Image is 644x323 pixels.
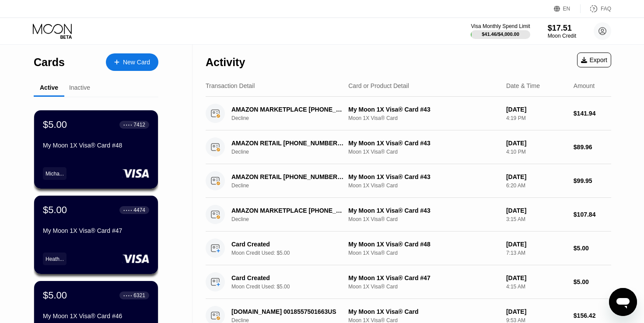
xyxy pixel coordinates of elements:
[40,84,58,91] div: Active
[206,164,611,198] div: AMAZON RETAIL [PHONE_NUMBER] USDeclineMy Moon 1X Visa® Card #43Moon 1X Visa® Card[DATE]6:20 AM$99.95
[548,33,576,39] div: Moon Credit
[348,241,499,248] div: My Moon 1X Visa® Card #48
[348,140,499,147] div: My Moon 1X Visa® Card #43
[231,274,345,281] div: Card Created
[206,232,611,265] div: Card CreatedMoon Credit Used: $5.00My Moon 1X Visa® Card #48Moon 1X Visa® Card[DATE]7:13 AM$5.00
[206,56,245,69] div: Activity
[506,82,540,89] div: Date & Time
[548,24,576,39] div: $17.51Moon Credit
[348,183,499,189] div: Moon 1X Visa® Card
[506,106,567,113] div: [DATE]
[106,53,158,71] div: New Card
[482,32,519,37] div: $41.46 / $4,000.00
[348,250,499,256] div: Moon 1X Visa® Card
[206,130,611,164] div: AMAZON RETAIL [PHONE_NUMBER] USDeclineMy Moon 1X Visa® Card #43Moon 1X Visa® Card[DATE]4:10 PM$89.96
[133,292,145,298] div: 6321
[133,207,145,213] div: 4474
[601,6,611,12] div: FAQ
[506,140,567,147] div: [DATE]
[231,106,345,113] div: AMAZON MARKETPLACE [PHONE_NUMBER] US
[34,110,158,189] div: $5.00● ● ● ●7412My Moon 1X Visa® Card #48Micha...
[45,256,64,262] div: Heath...
[348,173,499,180] div: My Moon 1X Visa® Card #43
[123,59,150,66] div: New Card
[581,56,607,63] div: Export
[348,106,499,113] div: My Moon 1X Visa® Card #43
[43,312,149,319] div: My Moon 1X Visa® Card #46
[574,110,611,117] div: $141.94
[506,308,567,315] div: [DATE]
[554,4,581,13] div: EN
[43,204,67,216] div: $5.00
[348,216,499,222] div: Moon 1X Visa® Card
[231,308,345,315] div: [DOMAIN_NAME] 0018557501663US
[577,53,611,67] div: Export
[231,284,353,290] div: Moon Credit Used: $5.00
[231,173,345,180] div: AMAZON RETAIL [PHONE_NUMBER] US
[43,290,67,301] div: $5.00
[206,82,255,89] div: Transaction Detail
[609,288,637,316] iframe: Button to launch messaging window
[69,84,90,91] div: Inactive
[574,211,611,218] div: $107.84
[348,207,499,214] div: My Moon 1X Visa® Card #43
[563,6,570,12] div: EN
[123,123,132,126] div: ● ● ● ●
[574,177,611,184] div: $99.95
[133,122,145,128] div: 7412
[123,294,132,297] div: ● ● ● ●
[548,24,576,33] div: $17.51
[231,207,345,214] div: AMAZON MARKETPLACE [PHONE_NUMBER] US
[43,142,149,149] div: My Moon 1X Visa® Card #48
[34,56,65,69] div: Cards
[231,250,353,256] div: Moon Credit Used: $5.00
[231,216,353,222] div: Decline
[206,265,611,299] div: Card CreatedMoon Credit Used: $5.00My Moon 1X Visa® Card #47Moon 1X Visa® Card[DATE]4:15 AM$5.00
[574,144,611,151] div: $89.96
[506,207,567,214] div: [DATE]
[123,209,132,211] div: ● ● ● ●
[506,149,567,155] div: 4:10 PM
[574,312,611,319] div: $156.42
[45,171,64,177] div: Micha...
[574,245,611,252] div: $5.00
[231,183,353,189] div: Decline
[506,274,567,281] div: [DATE]
[506,115,567,121] div: 4:19 PM
[506,250,567,256] div: 7:13 AM
[506,241,567,248] div: [DATE]
[471,23,530,39] div: Visa Monthly Spend Limit$41.46/$4,000.00
[348,308,499,315] div: My Moon 1X Visa® Card
[348,115,499,121] div: Moon 1X Visa® Card
[348,284,499,290] div: Moon 1X Visa® Card
[43,119,67,130] div: $5.00
[574,278,611,285] div: $5.00
[348,274,499,281] div: My Moon 1X Visa® Card #47
[506,216,567,222] div: 3:15 AM
[43,167,66,180] div: Micha...
[506,173,567,180] div: [DATE]
[231,241,345,248] div: Card Created
[231,115,353,121] div: Decline
[348,149,499,155] div: Moon 1X Visa® Card
[43,253,66,265] div: Heath...
[506,183,567,189] div: 6:20 AM
[43,227,149,234] div: My Moon 1X Visa® Card #47
[574,82,595,89] div: Amount
[206,97,611,130] div: AMAZON MARKETPLACE [PHONE_NUMBER] USDeclineMy Moon 1X Visa® Card #43Moon 1X Visa® Card[DATE]4:19 ...
[34,196,158,274] div: $5.00● ● ● ●4474My Moon 1X Visa® Card #47Heath...
[348,82,409,89] div: Card or Product Detail
[471,23,530,29] div: Visa Monthly Spend Limit
[206,198,611,232] div: AMAZON MARKETPLACE [PHONE_NUMBER] USDeclineMy Moon 1X Visa® Card #43Moon 1X Visa® Card[DATE]3:15 ...
[581,4,611,13] div: FAQ
[506,284,567,290] div: 4:15 AM
[231,140,345,147] div: AMAZON RETAIL [PHONE_NUMBER] US
[231,149,353,155] div: Decline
